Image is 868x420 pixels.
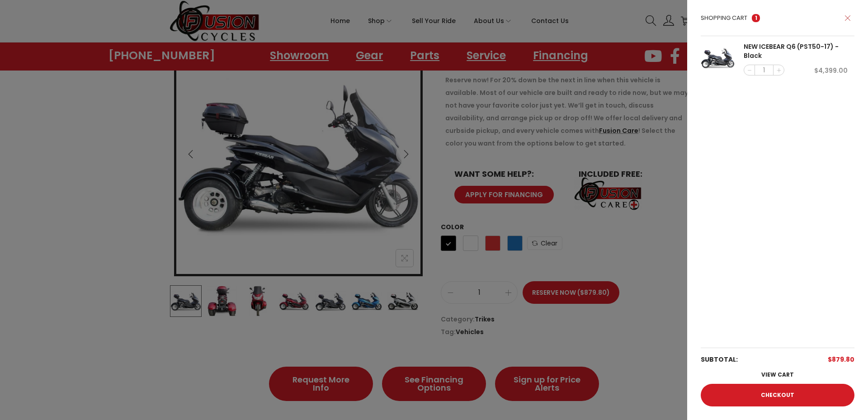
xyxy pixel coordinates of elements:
[701,14,747,23] h4: Shopping cart
[814,66,818,75] span: $
[701,366,854,384] a: View cart
[701,41,735,75] img: NEW ICEBEAR Q6 (PST50-17) - Black
[828,355,832,364] span: $
[701,384,854,406] a: Checkout
[814,66,848,75] span: 4,399.00
[828,355,854,364] bdi: 879.80
[701,353,738,366] strong: Subtotal:
[744,42,848,60] a: NEW ICEBEAR Q6 (PST50-17) - Black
